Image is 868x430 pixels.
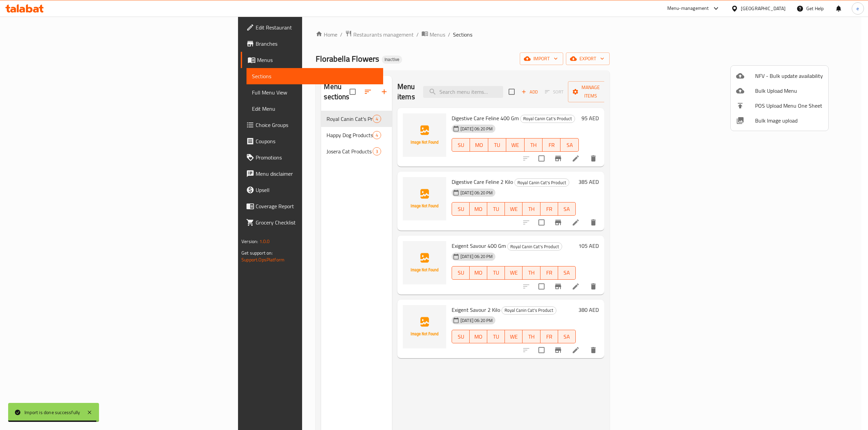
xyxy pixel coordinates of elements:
[731,68,828,83] li: NFV - Bulk update availability
[755,102,823,110] span: POS Upload Menu One Sheet
[731,98,828,113] li: POS Upload Menu One Sheet
[755,116,823,125] span: Bulk Image upload
[24,409,80,416] div: Import is done successfully
[755,87,823,95] span: Bulk Upload Menu
[755,72,823,80] span: NFV - Bulk update availability
[731,83,828,98] li: Upload bulk menu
